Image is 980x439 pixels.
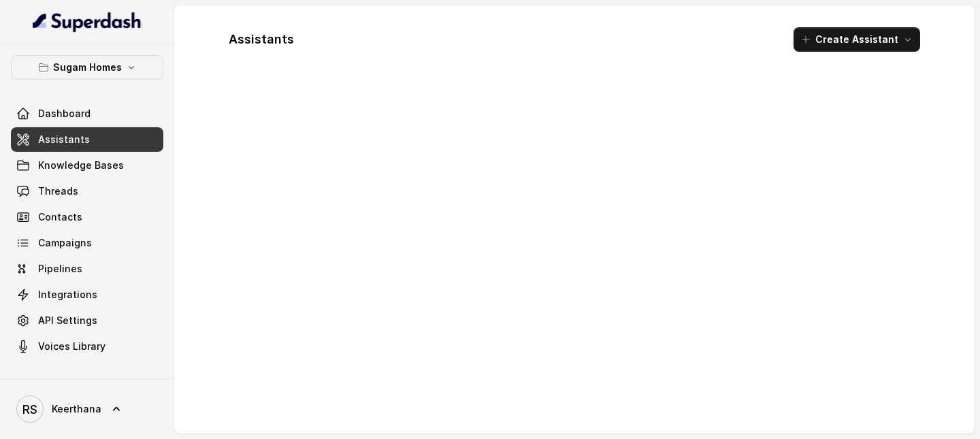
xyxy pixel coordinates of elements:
[38,184,78,198] span: Threads
[11,205,163,229] a: Contacts
[11,127,163,152] a: Assistants
[11,308,163,333] a: API Settings
[11,101,163,126] a: Dashboard
[38,262,82,276] span: Pipelines
[33,11,142,33] img: light.svg
[52,402,101,416] span: Keerthana
[38,236,92,250] span: Campaigns
[11,55,163,80] button: Sugam Homes
[38,159,124,172] span: Knowledge Bases
[11,153,163,178] a: Knowledge Bases
[11,179,163,204] a: Threads
[38,133,90,146] span: Assistants
[11,282,163,307] a: Integrations
[229,29,294,50] h1: Assistants
[38,314,97,327] span: API Settings
[11,231,163,255] a: Campaigns
[38,288,97,302] span: Integrations
[11,390,163,428] a: Keerthana
[38,210,82,224] span: Contacts
[22,402,37,417] text: RS
[794,27,920,52] button: Create Assistant
[11,334,163,359] a: Voices Library
[38,340,105,353] span: Voices Library
[53,59,122,76] p: Sugam Homes
[38,107,91,120] span: Dashboard
[11,257,163,281] a: Pipelines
